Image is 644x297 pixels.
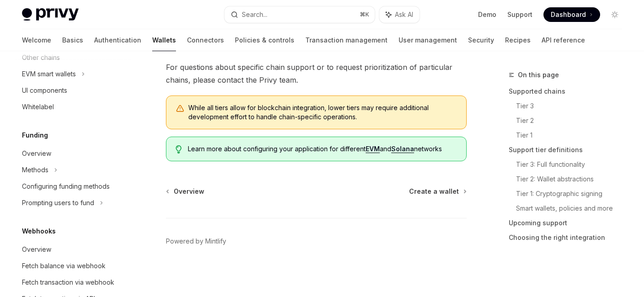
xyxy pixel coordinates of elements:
[22,29,51,51] a: Welcome
[176,145,182,154] svg: Tip
[409,187,459,196] span: Create a wallet
[22,226,56,237] h5: Webhooks
[505,29,531,51] a: Recipes
[543,7,600,22] a: Dashboard
[509,143,629,157] a: Support tier definitions
[399,29,457,51] a: User management
[516,128,629,143] a: Tier 1
[15,99,132,115] a: Whitelabel
[235,29,294,51] a: Policies & controls
[22,85,67,96] div: UI components
[22,69,76,80] div: EVM smart wallets
[366,145,380,153] a: EVM
[15,258,132,274] a: Fetch balance via webhook
[15,241,132,258] a: Overview
[174,187,204,196] span: Overview
[478,10,496,19] a: Demo
[468,29,494,51] a: Security
[22,277,114,288] div: Fetch transaction via webhook
[22,8,79,21] img: light logo
[166,237,226,246] a: Powered by Mintlify
[607,7,622,22] button: Toggle dark mode
[516,157,629,172] a: Tier 3: Full functionality
[242,9,267,20] div: Search...
[15,82,132,99] a: UI components
[15,145,132,162] a: Overview
[542,29,585,51] a: API reference
[152,29,176,51] a: Wallets
[187,29,224,51] a: Connectors
[360,11,369,18] span: ⌘ K
[509,216,629,230] a: Upcoming support
[22,260,106,271] div: Fetch balance via webhook
[509,84,629,99] a: Supported chains
[305,29,388,51] a: Transaction management
[22,101,54,112] div: Whitelabel
[551,10,586,19] span: Dashboard
[22,148,51,159] div: Overview
[166,61,467,86] span: For questions about specific chain support or to request prioritization of particular chains, ple...
[22,244,51,255] div: Overview
[94,29,141,51] a: Authentication
[22,130,48,141] h5: Funding
[516,172,629,186] a: Tier 2: Wallet abstractions
[22,181,110,192] div: Configuring funding methods
[391,145,414,153] a: Solana
[15,178,132,195] a: Configuring funding methods
[516,99,629,113] a: Tier 3
[379,6,420,23] button: Ask AI
[22,197,94,208] div: Prompting users to fund
[409,187,466,196] a: Create a wallet
[176,104,185,113] svg: Warning
[188,103,457,122] span: While all tiers allow for blockchain integration, lower tiers may require additional development ...
[516,186,629,201] a: Tier 1: Cryptographic signing
[188,144,457,154] span: Learn more about configuring your application for different and networks
[395,10,413,19] span: Ask AI
[224,6,375,23] button: Search...⌘K
[62,29,83,51] a: Basics
[22,164,48,175] div: Methods
[516,113,629,128] a: Tier 2
[507,10,532,19] a: Support
[15,274,132,291] a: Fetch transaction via webhook
[516,201,629,216] a: Smart wallets, policies and more
[167,187,204,196] a: Overview
[518,69,559,80] span: On this page
[509,230,629,245] a: Choosing the right integration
